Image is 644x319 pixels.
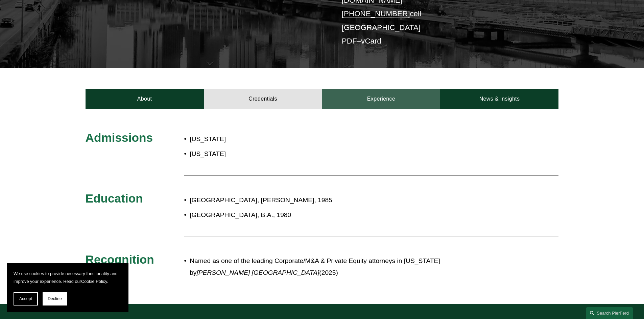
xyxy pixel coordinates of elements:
p: [US_STATE] [190,148,361,160]
a: Cookie Policy [81,279,107,284]
span: Decline [48,296,62,301]
button: Decline [43,292,67,305]
p: We use cookies to provide necessary functionality and improve your experience. Read our . [14,270,122,285]
span: Admissions [86,131,153,144]
a: Search this site [586,307,633,319]
a: PDF [342,37,357,45]
a: Credentials [204,89,322,109]
a: Experience [322,89,440,109]
a: [PHONE_NUMBER] [342,9,410,18]
a: vCard [361,37,381,45]
span: Accept [19,296,32,301]
section: Cookie banner [7,263,128,312]
p: [US_STATE] [190,133,361,145]
p: [GEOGRAPHIC_DATA], [PERSON_NAME], 1985 [190,194,499,206]
button: Accept [14,292,38,305]
span: Recognition [86,253,154,266]
p: Named as one of the leading Corporate/M&A & Private Equity attorneys in [US_STATE] by (2025) [190,255,499,278]
span: Education [86,192,143,205]
a: News & Insights [440,89,558,109]
a: About [86,89,204,109]
em: [PERSON_NAME] [GEOGRAPHIC_DATA] [196,269,319,276]
p: [GEOGRAPHIC_DATA], B.A., 1980 [190,209,499,221]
